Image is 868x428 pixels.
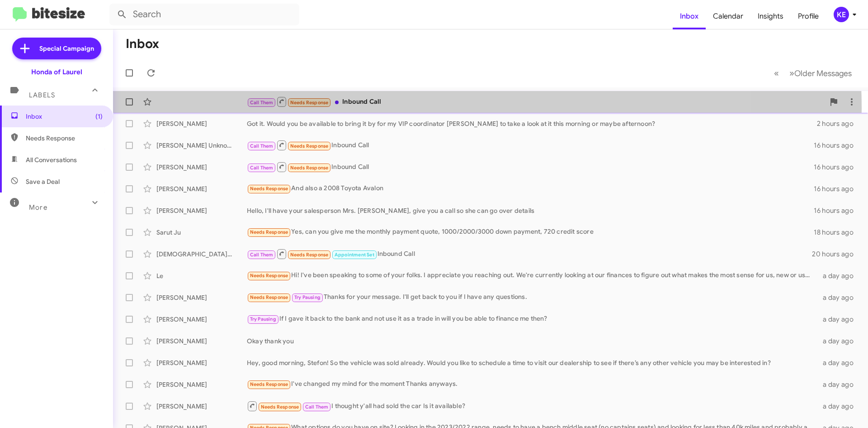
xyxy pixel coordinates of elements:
div: If I gave it back to the bank and not use it as a trade in will you be able to finance me then? [247,314,817,324]
div: a day ago [817,293,861,302]
a: Inbox [673,3,706,29]
span: « [774,67,779,79]
span: Needs Response [250,381,288,387]
div: [PERSON_NAME] [156,206,247,215]
button: KE [826,7,858,22]
div: a day ago [817,402,861,411]
span: Call Them [250,252,274,258]
span: Call Them [250,143,274,149]
div: Hello, I'll have your salesperson Mrs. [PERSON_NAME], give you a call so she can go over details [247,206,814,215]
span: Needs Response [290,165,329,171]
div: [PERSON_NAME] [156,293,247,302]
span: Special Campaign [39,44,94,53]
span: All Conversations [26,155,77,164]
div: 16 hours ago [814,184,861,193]
div: Honda of Laurel [31,67,82,77]
div: Yes, can you give me the monthly payment quote, 1000/2000/3000 down payment, 720 credit score [247,227,814,237]
div: 16 hours ago [814,206,861,215]
span: More [29,203,47,212]
div: [PERSON_NAME] [156,163,247,172]
div: a day ago [817,271,861,280]
div: [PERSON_NAME] [156,337,247,346]
span: Needs Response [250,273,288,279]
span: Needs Response [250,186,288,192]
div: Got it. Would you be available to bring it by for my VIP coordinator [PERSON_NAME] to take a look... [247,119,817,128]
button: Previous [769,64,784,82]
span: (1) [95,112,103,121]
span: Call Them [305,404,329,410]
div: Le [156,271,247,280]
div: [PERSON_NAME] [156,119,247,128]
button: Next [784,64,857,82]
span: Inbox [26,112,103,121]
div: 18 hours ago [814,228,861,237]
input: Search [109,4,299,25]
div: [PERSON_NAME] [156,358,247,367]
span: Needs Response [290,100,329,106]
div: KE [834,7,849,22]
a: Special Campaign [12,38,101,59]
div: Sarut Ju [156,228,247,237]
span: Try Pausing [250,316,276,322]
div: Inbound Call [247,139,814,151]
div: a day ago [817,337,861,346]
div: Inbound Call [247,248,812,260]
div: a day ago [817,358,861,367]
div: 2 hours ago [817,119,861,128]
div: Hi! I've been speaking to some of your folks. I appreciate you reaching out. We're currently look... [247,270,817,281]
span: Needs Response [250,229,288,235]
span: Needs Response [290,143,329,149]
div: a day ago [817,315,861,324]
div: a day ago [817,380,861,389]
div: [PERSON_NAME] [156,380,247,389]
span: Call Them [250,100,274,106]
span: Try Pausing [294,294,321,300]
div: Hey, good morning, Stefon! So the vehicle was sold already. Would you like to schedule a time to ... [247,358,817,367]
span: Needs Response [26,134,103,143]
div: Thanks for your message. I'll get back to you if I have any questions. [247,292,817,303]
span: Needs Response [261,404,299,410]
div: 20 hours ago [812,250,861,259]
h1: Inbox [126,37,159,51]
span: Save a Deal [26,177,60,186]
span: Needs Response [290,252,329,258]
div: Inbound Call [247,96,825,107]
div: [PERSON_NAME] [156,184,247,193]
div: [PERSON_NAME] Unknown [156,141,247,150]
div: I thought y'all had sold the car Is it available? [247,400,817,412]
span: Older Messages [794,68,852,78]
div: [DEMOGRAPHIC_DATA][PERSON_NAME] [156,250,247,259]
div: And also a 2008 Toyota Avalon [247,183,814,194]
span: Call Them [250,165,274,171]
span: » [789,67,794,79]
div: 16 hours ago [814,163,861,172]
div: I've changed my mind for the moment Thanks anyways. [247,379,817,390]
div: Inbound Call [247,161,814,173]
a: Calendar [706,3,750,29]
nav: Page navigation example [769,64,857,82]
div: [PERSON_NAME] [156,315,247,324]
span: Labels [29,91,55,99]
div: Okay thank you [247,337,817,346]
span: Needs Response [250,294,288,300]
span: Appointment Set [335,252,374,258]
a: Insights [750,3,791,29]
div: [PERSON_NAME] [156,402,247,411]
div: 16 hours ago [814,141,861,150]
a: Profile [791,3,826,29]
